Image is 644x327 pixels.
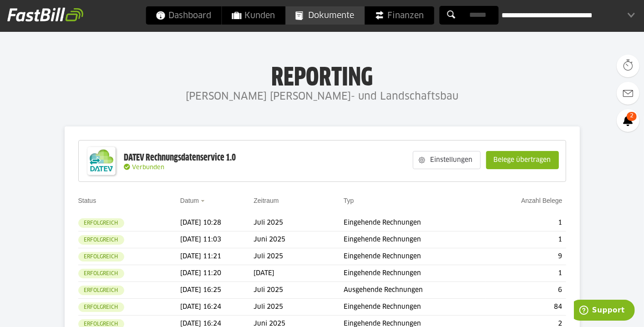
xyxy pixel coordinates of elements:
[375,6,424,25] span: Finanzen
[254,248,343,265] td: Juli 2025
[521,197,562,204] a: Anzahl Belege
[156,6,211,25] span: Dashboard
[254,231,343,248] td: Juni 2025
[413,151,481,169] sl-button: Einstellungen
[254,299,343,316] td: Juli 2025
[78,252,124,262] sl-badge: Erfolgreich
[78,286,124,295] sl-badge: Erfolgreich
[180,197,199,204] a: Datum
[627,112,637,121] span: 2
[83,143,120,179] img: DATEV-Datenservice Logo
[7,7,83,22] img: fastbill_logo_white.png
[254,215,343,231] td: Juli 2025
[344,265,486,282] td: Eingehende Rechnungen
[78,302,124,312] sl-badge: Erfolgreich
[486,282,566,299] td: 6
[344,215,486,231] td: Eingehende Rechnungen
[486,299,566,316] td: 84
[180,215,254,231] td: [DATE] 10:28
[78,235,124,245] sl-badge: Erfolgreich
[486,248,566,265] td: 9
[222,6,285,25] a: Kunden
[295,6,354,25] span: Dokumente
[486,265,566,282] td: 1
[180,231,254,248] td: [DATE] 11:03
[344,248,486,265] td: Eingehende Rechnungen
[180,248,254,265] td: [DATE] 11:21
[78,218,124,228] sl-badge: Erfolgreich
[201,200,207,202] img: sort_desc.gif
[344,197,354,204] a: Typ
[285,6,364,25] a: Dokumente
[486,215,566,231] td: 1
[180,299,254,316] td: [DATE] 16:24
[180,282,254,299] td: [DATE] 16:25
[344,299,486,316] td: Eingehende Rechnungen
[486,151,559,169] sl-button: Belege übertragen
[254,197,279,204] a: Zeitraum
[180,265,254,282] td: [DATE] 11:20
[254,265,343,282] td: [DATE]
[254,282,343,299] td: Juli 2025
[574,300,635,322] iframe: Öffnet ein Widget, in dem Sie weitere Informationen finden
[365,6,434,25] a: Finanzen
[78,197,96,204] a: Status
[132,165,165,171] span: Verbunden
[486,231,566,248] td: 1
[232,6,275,25] span: Kunden
[617,109,639,132] a: 2
[146,6,221,25] a: Dashboard
[91,64,553,88] h1: Reporting
[344,282,486,299] td: Ausgehende Rechnungen
[344,231,486,248] td: Eingehende Rechnungen
[124,152,236,164] div: DATEV Rechnungsdatenservice 1.0
[78,269,124,278] sl-badge: Erfolgreich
